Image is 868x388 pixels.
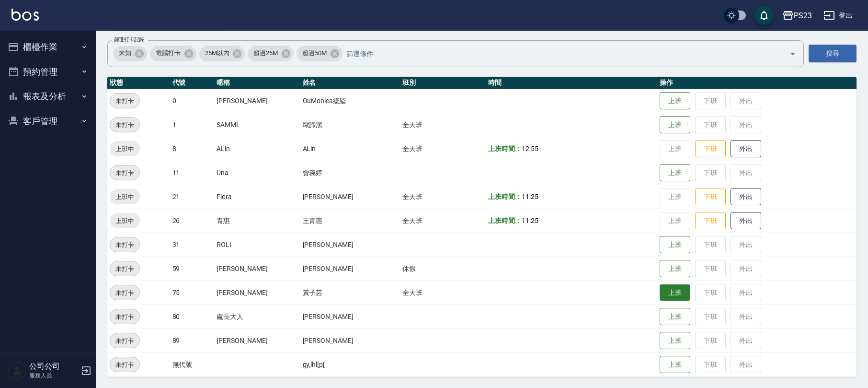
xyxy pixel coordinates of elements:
div: 超過50M [297,46,343,61]
button: 下班 [695,212,726,230]
button: 客戶管理 [4,109,92,134]
td: 處長大人 [214,305,300,329]
span: 未打卡 [110,288,139,298]
span: 11:25 [522,193,538,200]
h5: 公司公司 [29,362,78,371]
td: 休假 [400,257,486,281]
button: 上班 [660,308,690,326]
button: 下班 [695,188,726,206]
td: 11 [170,161,215,185]
b: 上班時間： [488,193,522,200]
input: 篩選條件 [344,45,773,62]
td: ROLI [214,233,300,257]
span: 未打卡 [110,312,139,322]
b: 上班時間： [488,145,522,153]
button: 上班 [660,236,690,254]
button: 外出 [731,140,761,158]
th: 操作 [657,77,857,89]
td: 全天班 [400,209,486,233]
td: [PERSON_NAME] [214,89,300,113]
th: 狀態 [107,77,170,89]
td: ALin [300,137,400,161]
span: 超過50M [297,48,332,58]
td: SAMMI [214,113,300,137]
span: 未打卡 [110,264,139,274]
div: 未知 [113,46,147,61]
td: OuMonica總監 [300,89,400,113]
span: 未打卡 [110,336,139,346]
td: 80 [170,305,215,329]
div: 25M以內 [199,46,245,61]
div: 電腦打卡 [150,46,196,61]
td: 0 [170,89,215,113]
td: 青惠 [214,209,300,233]
button: 上班 [660,356,690,374]
div: 超過25M [248,46,294,61]
td: 1 [170,113,215,137]
span: 未打卡 [110,240,139,250]
td: 全天班 [400,137,486,161]
td: 黃子芸 [300,281,400,305]
span: 上班中 [110,192,140,202]
span: 11:25 [522,217,538,224]
button: save [754,6,774,25]
td: 全天班 [400,281,486,305]
th: 代號 [170,77,215,89]
button: 預約管理 [4,59,92,84]
button: 上班 [660,164,690,182]
th: 暱稱 [214,77,300,89]
div: PS23 [794,10,812,22]
button: 上班 [660,92,690,110]
span: 超過25M [248,48,284,58]
th: 時間 [486,77,657,89]
button: 下班 [695,140,726,158]
img: Person [8,361,27,380]
span: 12:55 [522,145,538,153]
td: [PERSON_NAME] [300,305,400,329]
td: [PERSON_NAME] [300,329,400,353]
button: 外出 [731,212,761,230]
td: 王青惠 [300,209,400,233]
td: 75 [170,281,215,305]
td: 21 [170,185,215,209]
td: 89 [170,329,215,353]
button: 搜尋 [809,45,857,62]
span: 未打卡 [110,120,139,130]
td: Flora [214,185,300,209]
td: 歐諦潔 [300,113,400,137]
th: 班別 [400,77,486,89]
span: 未打卡 [110,360,139,370]
b: 上班時間： [488,217,522,224]
button: 上班 [660,284,690,301]
td: 59 [170,257,215,281]
button: 外出 [731,188,761,206]
label: 篩選打卡記錄 [114,36,144,43]
td: 曾琬婷 [300,161,400,185]
td: [PERSON_NAME] [214,281,300,305]
button: 登出 [820,7,857,24]
td: 31 [170,233,215,257]
button: 報表及分析 [4,84,92,109]
img: Logo [11,9,39,21]
span: 未打卡 [110,96,139,106]
span: 上班中 [110,216,140,226]
td: [PERSON_NAME] [214,329,300,353]
td: 全天班 [400,113,486,137]
button: Open [785,46,800,61]
span: 未知 [113,48,137,58]
button: 上班 [660,116,690,134]
span: 上班中 [110,144,140,154]
td: Una [214,161,300,185]
td: [PERSON_NAME] [300,185,400,209]
td: 全天班 [400,185,486,209]
td: [PERSON_NAME] [214,257,300,281]
span: 電腦打卡 [150,48,186,58]
button: 上班 [660,260,690,278]
button: PS23 [778,6,816,25]
td: 8 [170,137,215,161]
button: 上班 [660,332,690,350]
td: gy,lhl[p[ [300,353,400,376]
td: 26 [170,209,215,233]
p: 服務人員 [29,371,78,380]
td: [PERSON_NAME] [300,233,400,257]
